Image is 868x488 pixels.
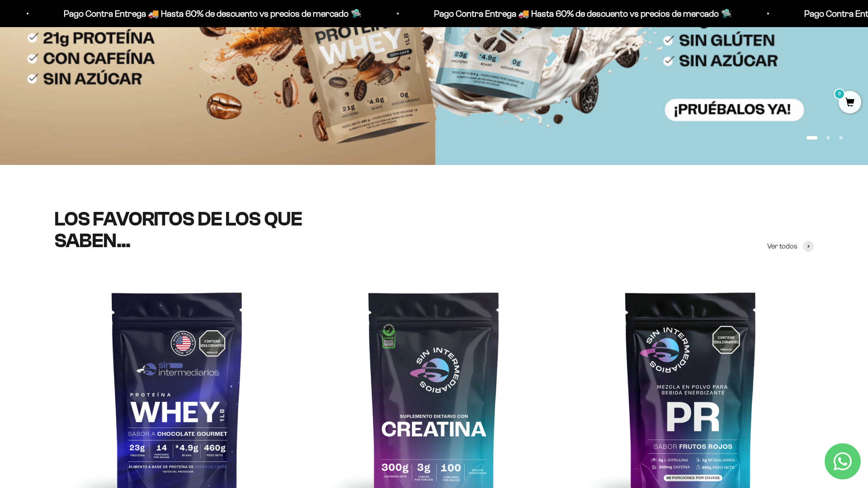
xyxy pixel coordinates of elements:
[834,89,845,99] mark: 0
[767,240,814,252] a: Ver todos
[63,6,361,21] p: Pago Contra Entrega 🚚 Hasta 60% de descuento vs precios de mercado 🛸
[767,240,797,252] span: Ver todos
[839,98,861,108] a: 0
[433,6,731,21] p: Pago Contra Entrega 🚚 Hasta 60% de descuento vs precios de mercado 🛸
[54,208,302,252] split-lines: LOS FAVORITOS DE LOS QUE SABEN...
